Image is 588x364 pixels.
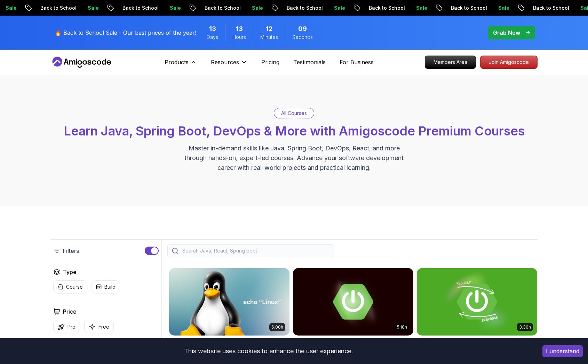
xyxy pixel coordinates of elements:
h2: Building APIs with Spring Boot [416,338,510,348]
p: Sale [245,5,267,11]
p: Sale [491,5,514,11]
p: 5.18h [397,324,407,330]
p: Join Amigoscode [480,56,537,68]
p: Course [66,283,83,290]
p: Pro [67,323,76,330]
span: Days [207,34,218,41]
img: Linux Fundamentals card [169,268,289,336]
button: Build [92,280,120,293]
span: 12 Minutes [266,24,272,34]
a: For Business [340,58,374,66]
p: 6.00h [271,324,283,330]
h2: Advanced Spring Boot [293,338,362,348]
p: Back to School [33,5,81,11]
p: Sale [409,5,431,11]
a: Members Area [425,56,476,69]
p: Free [98,323,109,330]
a: Join Amigoscode [480,56,538,69]
button: Accept cookies [542,345,583,357]
p: Filters [63,247,79,255]
p: Back to School [362,5,409,11]
div: This website uses cookies to enhance the user experience. [5,344,532,359]
span: Hours [232,34,246,41]
span: 9 Seconds [298,24,307,34]
p: Members Area [425,56,476,68]
span: Seconds [292,34,313,41]
a: Testimonials [293,58,326,66]
p: Back to School [280,5,327,11]
span: 13 Days [209,24,216,34]
p: Products [165,58,189,66]
h2: Linux Fundamentals [169,338,230,348]
span: 13 Hours [236,24,243,34]
img: Advanced Spring Boot card [293,268,413,336]
p: 🔥 Back to School Sale - Our best prices of the year! [55,28,196,37]
a: Pricing [261,58,279,66]
p: Sale [81,5,103,11]
input: Search Java, React, Spring boot ... [181,247,330,254]
p: Resources [211,58,239,66]
h2: Type [63,268,77,276]
button: Pro [53,320,80,333]
h2: Price [63,307,77,316]
button: Products [165,58,197,72]
button: Resources [211,58,247,72]
img: Building APIs with Spring Boot card [417,268,537,336]
p: 3.30h [519,324,531,330]
p: Back to School [116,5,163,11]
button: Course [53,280,87,293]
p: Back to School [198,5,245,11]
p: Sale [327,5,349,11]
button: Free [84,320,114,333]
p: Sale [163,5,185,11]
p: Grab Now [493,28,520,37]
p: Back to School [526,5,573,11]
p: Build [104,283,116,290]
a: Linux Fundamentals card6.00hLinux FundamentalsProLearn the fundamentals of Linux and how to use t... [169,268,290,364]
p: Back to School [444,5,491,11]
span: Minutes [260,34,278,41]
